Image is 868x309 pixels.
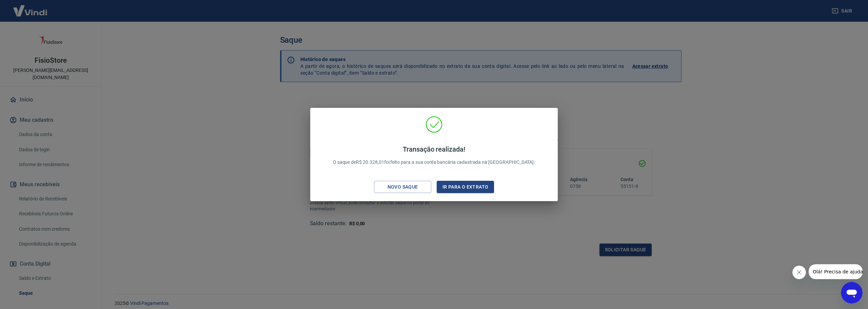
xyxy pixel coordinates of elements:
p: O saque de R$ 20.328,01 foi feito para a sua conta bancária cadastrada na [GEOGRAPHIC_DATA]. [333,145,535,166]
div: Novo saque [379,183,426,191]
span: Olá! Precisa de ajuda? [4,5,57,10]
iframe: Botão para abrir a janela de mensagens [841,282,863,304]
iframe: Mensagem da empresa [809,264,863,279]
iframe: Fechar mensagem [792,266,806,279]
button: Ir para o extrato [437,181,494,193]
button: Novo saque [374,181,431,193]
h4: Transação realizada! [333,145,535,153]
